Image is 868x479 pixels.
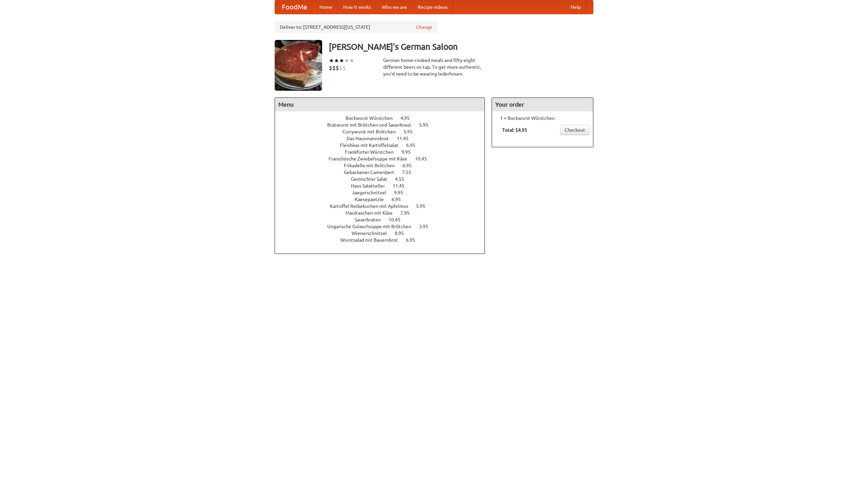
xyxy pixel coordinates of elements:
li: ★ [349,57,354,64]
span: 10.45 [389,217,407,222]
span: 4.95 [400,115,416,121]
a: Recipe videos [412,0,453,14]
span: Frikadelle mit Brötchen [344,163,401,168]
span: 5.95 [416,203,432,209]
span: 9.95 [394,190,410,195]
h4: Menu [275,98,485,111]
span: Jaegerschnitzel [352,190,393,195]
li: $ [339,64,342,72]
span: Sauerbraten [355,217,388,222]
a: Help [565,0,586,14]
a: Fleishkas mit Kartoffelsalat 6.95 [340,143,428,148]
h3: [PERSON_NAME]'s German Saloon [329,40,593,53]
a: Ungarische Gulaschsuppe mit Brötchen 3.95 [327,224,441,229]
li: ★ [334,57,339,64]
span: 7.95 [400,210,416,216]
a: Französische Zwiebelsuppe mit Käse 10.45 [329,156,439,161]
li: $ [342,64,346,72]
span: 6.95 [406,237,422,243]
li: $ [332,64,336,72]
div: Deliver to: [STREET_ADDRESS][US_STATE] [275,21,437,33]
span: 4.55 [395,176,411,182]
span: Ungarische Gulaschsuppe mit Brötchen [327,224,418,229]
span: 5.95 [419,122,435,128]
span: Französische Zwiebelsuppe mit Käse [329,156,414,161]
span: Currywurst mit Brötchen [342,129,402,134]
a: Frikadelle mit Brötchen 6.95 [344,163,424,168]
span: 9.95 [401,149,417,155]
span: Fleishkas mit Kartoffelsalat [340,143,405,148]
a: Haus Salatteller 11.45 [351,183,417,189]
span: 6.95 [406,143,422,148]
a: Bratwurst mit Brötchen und Sauerkraut 5.95 [327,122,441,128]
span: 8.95 [395,231,411,236]
a: Das Hausmannskost 11.45 [347,136,421,141]
a: Home [314,0,338,14]
span: Maultaschen mit Käse [346,210,399,216]
span: Kaesepaetzle [355,197,391,202]
span: Gebackener Camenbert [344,170,401,175]
span: 3.95 [419,224,435,229]
a: Jaegerschnitzel 9.95 [352,190,416,195]
span: Bratwurst mit Brötchen und Sauerkraut [327,122,418,128]
a: Wurstsalad mit Bauernbrot 6.95 [340,237,428,243]
span: 7.55 [402,170,418,175]
a: Frankfurter Würstchen 9.95 [345,149,423,155]
span: 6.95 [392,197,408,202]
b: Total: $4.95 [502,127,527,133]
span: Frankfurter Würstchen [345,149,400,155]
span: Kartoffel Reibekuchen mit Apfelmus [330,203,415,209]
span: Gemischter Salat [351,176,394,182]
a: Bockwurst Würstchen 4.95 [346,115,422,121]
a: Currywurst mit Brötchen 5.95 [342,129,425,134]
a: FoodMe [275,0,314,14]
a: Gemischter Salat 4.55 [351,176,417,182]
div: German home-cooked meals and fifty-eight different beers on tap. To get more authentic, you'd nee... [383,57,485,77]
span: 5.95 [403,129,419,134]
span: Wurstsalad mit Bauernbrot [340,237,405,243]
a: How it works [338,0,376,14]
a: Who we are [376,0,412,14]
a: Kaesepaetzle 6.95 [355,197,413,202]
img: angular.jpg [275,40,322,91]
a: Kartoffel Reibekuchen mit Apfelmus 5.95 [330,203,438,209]
span: 11.45 [393,183,411,189]
span: 6.95 [402,163,418,168]
a: Maultaschen mit Käse 7.95 [346,210,422,216]
a: Sauerbraten 10.45 [355,217,413,222]
h4: Your order [492,98,593,111]
span: 10.45 [415,156,434,161]
a: Change [416,24,432,30]
li: $ [336,64,339,72]
li: $ [329,64,332,72]
span: Bockwurst Würstchen [346,115,399,121]
li: ★ [344,57,349,64]
span: Wienerschnitzel [352,231,394,236]
span: 11.45 [397,136,415,141]
li: ★ [329,57,334,64]
li: 1 × Bockwurst Würstchen [495,115,590,122]
a: Checkout [560,125,590,135]
span: Haus Salatteller [351,183,392,189]
a: Wienerschnitzel 8.95 [352,231,416,236]
a: Gebackener Camenbert 7.55 [344,170,424,175]
span: Das Hausmannskost [347,136,396,141]
li: ★ [339,57,344,64]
